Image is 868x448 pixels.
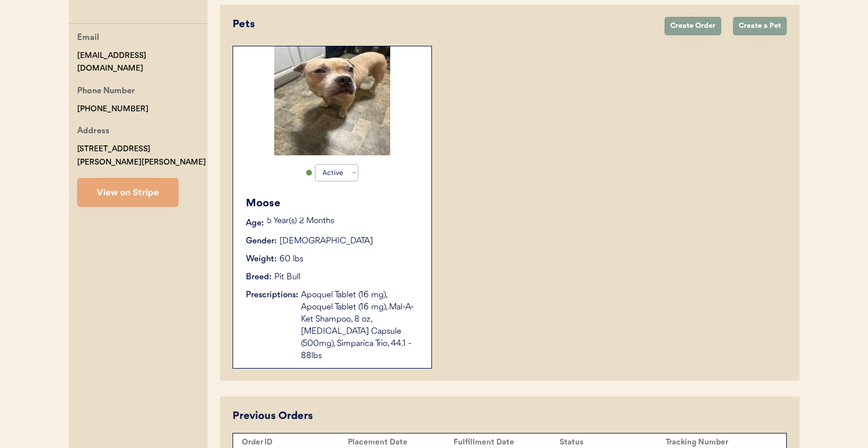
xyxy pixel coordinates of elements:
div: Gender: [246,235,277,247]
p: 5 Year(s) 2 Months [267,217,420,225]
div: [EMAIL_ADDRESS][DOMAIN_NAME] [77,49,208,76]
div: Apoquel Tablet (16 mg), Apoquel Tablet (16 mg), Mal-A-Ket Shampoo, 8 oz, [MEDICAL_DATA] Capsule (... [301,289,420,362]
div: Pets [233,17,653,32]
button: Create Order [664,17,721,35]
button: Create a Pet [733,17,787,35]
div: [PHONE_NUMBER] [77,103,148,116]
div: Status [560,438,666,447]
div: Previous Orders [233,409,313,424]
button: View on Stripe [77,178,179,207]
div: Email [77,31,99,46]
div: Fulfillment Date [453,438,560,447]
div: Pit Bull [274,271,300,283]
div: Moose [246,196,420,212]
div: Age: [246,217,264,230]
div: Placement Date [348,438,454,447]
img: IMG_3218.jpeg [274,46,390,155]
div: Weight: [246,253,277,265]
div: Prescriptions: [246,289,298,301]
div: Breed: [246,271,271,283]
div: Address [77,125,110,139]
div: [STREET_ADDRESS][PERSON_NAME][PERSON_NAME] [77,143,208,169]
div: 60 lbs [279,253,303,265]
div: Order ID [242,438,348,447]
div: [DEMOGRAPHIC_DATA] [279,235,373,247]
div: Tracking Number [666,438,772,447]
div: Phone Number [77,85,135,99]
